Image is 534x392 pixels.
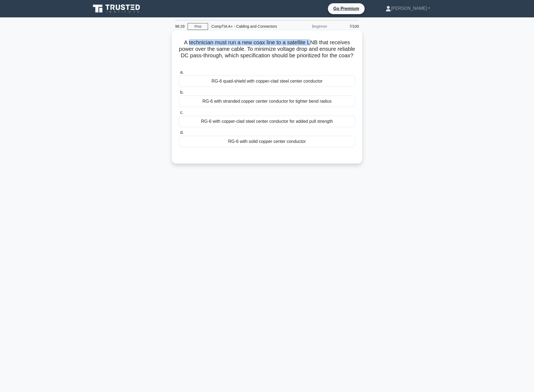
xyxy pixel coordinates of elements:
div: Beginner [283,21,330,32]
div: RG-6 quad-shield with copper-clad steel center conductor [179,76,355,87]
span: b. [180,90,184,95]
div: 96:29 [172,21,188,32]
div: RG-6 with stranded copper center conductor for tighter bend radius [179,96,355,107]
div: RG-6 with copper-clad steel center conductor for added pull strength [179,116,355,127]
a: [PERSON_NAME] [372,3,443,14]
h5: A technician must run a new coax line to a satellite LNB that receives power over the same cable.... [178,39,356,66]
div: RG-6 with solid copper center conductor [179,136,355,147]
div: 7/100 [330,21,362,32]
span: c. [180,110,183,115]
a: Go Premium [330,5,362,12]
span: d. [180,130,184,135]
span: a. [180,70,184,74]
a: Stop [188,23,208,30]
div: CompTIA A+ - Cabling and Connectors [208,21,283,32]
